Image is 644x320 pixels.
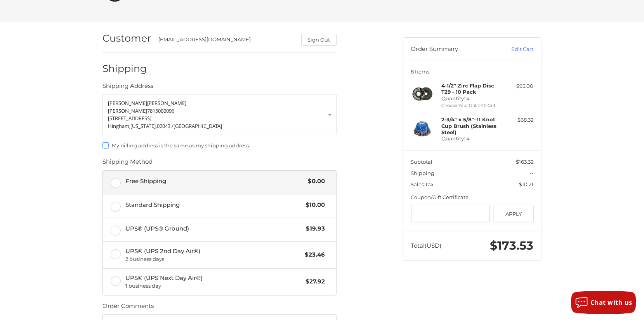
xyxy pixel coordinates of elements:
[530,170,534,176] span: --
[126,201,302,210] span: Standard Shipping
[157,122,174,129] span: 02043 /
[108,107,147,114] span: [PERSON_NAME]
[490,238,534,253] span: $173.53
[102,157,153,170] legend: Shipping Method
[102,63,148,75] h2: Shipping
[301,34,337,46] button: Sign Out
[102,302,154,314] legend: Order Comments
[411,159,433,165] span: Subtotal
[126,282,302,290] span: 1 business day
[108,115,151,122] span: [STREET_ADDRESS]
[108,122,130,129] span: Hingham,
[102,82,153,94] legend: Shipping Address
[126,224,302,233] span: UPS® (UPS® Ground)
[442,116,497,135] strong: 2-3/4″ x 5/8″–11 Knot Cup Brush (Stainless Steel)
[411,205,490,222] input: Gift Certificate or Coupon Code
[590,298,632,307] span: Chat with us
[442,102,501,109] li: Choose Your Grit #40 Grit
[108,100,147,107] span: [PERSON_NAME]
[126,274,302,290] span: UPS® (UPS Next Day Air®)
[442,82,495,95] strong: 4-1/2" Zirc Flap Disc T29 - 10 Pack
[126,177,304,186] span: Free Shipping
[411,242,442,249] span: Total (USD)
[302,224,325,233] span: $19.93
[102,142,337,149] label: My billing address is the same as my shipping address.
[411,170,435,176] span: Shipping
[102,32,151,44] h2: Customer
[102,94,337,135] a: Enter or select a different address
[126,255,301,263] span: 2 business days
[503,82,534,90] div: $95.00
[126,247,301,263] span: UPS® (UPS 2nd Day Air®)
[516,159,534,165] span: $163.32
[411,45,495,53] h3: Order Summary
[159,36,294,46] div: [EMAIL_ADDRESS][DOMAIN_NAME]
[302,277,325,286] span: $27.92
[301,250,325,259] span: $23.46
[495,45,534,53] a: Edit Cart
[571,291,636,314] button: Chat with us
[442,82,501,101] h4: Quantity: 4
[304,177,325,186] span: $0.00
[174,122,222,129] span: [GEOGRAPHIC_DATA]
[411,181,434,187] span: Sales Tax
[302,201,325,210] span: $10.00
[519,181,534,187] span: $10.21
[503,116,534,124] div: $68.32
[494,205,534,222] button: Apply
[147,107,174,114] span: 7815000096
[130,122,157,129] span: [US_STATE],
[442,116,501,142] h4: Quantity: 4
[147,100,186,107] span: [PERSON_NAME]
[411,194,534,201] div: Coupon/Gift Certificate
[411,68,534,75] h3: 8 Items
